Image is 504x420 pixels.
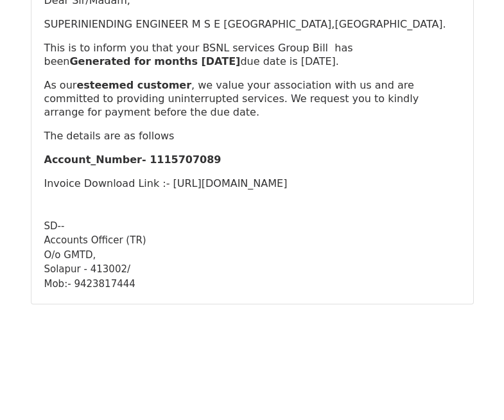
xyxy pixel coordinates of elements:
[44,78,460,119] p: As our , we value your association with us and are committed to providing uninterrupted services....
[76,79,191,91] strong: esteemed customer
[44,153,222,166] b: Account_Number- 1115707089
[44,220,65,232] span: SD--
[44,233,460,248] div: Accounts Officer (TR)
[69,55,240,67] strong: Generated for months [DATE]
[44,277,460,292] div: Mob:- 9423817444
[44,233,460,291] div: O/o GMTD,
[44,41,460,68] p: This is to inform you that your BSNL services Group Bill has been due date is [DATE].
[44,177,460,190] p: Invoice Download Link :- [URL][DOMAIN_NAME]
[44,262,460,277] div: Solapur - 413002/
[44,17,460,31] p: SUPERINIENDING ENGINEER M S E [GEOGRAPHIC_DATA],[GEOGRAPHIC_DATA].
[440,358,504,420] iframe: Chat Widget
[44,129,460,143] p: The details are as follows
